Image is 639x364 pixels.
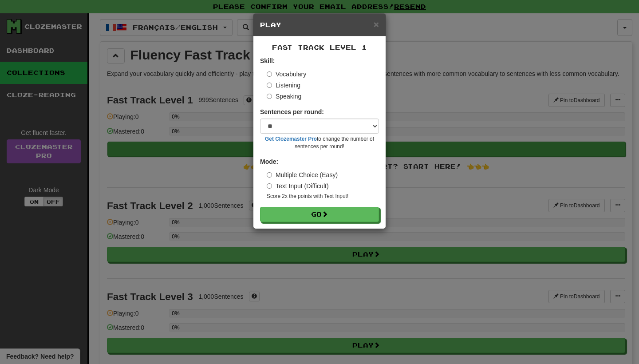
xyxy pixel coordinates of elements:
span: × [374,19,379,29]
strong: Mode: [260,158,278,165]
strong: Skill: [260,57,275,64]
input: Speaking [267,94,272,99]
input: Vocabulary [267,71,272,77]
label: Multiple Choice (Easy) [267,170,338,179]
input: Multiple Choice (Easy) [267,172,272,178]
label: Vocabulary [267,70,306,79]
label: Speaking [267,92,301,101]
label: Listening [267,81,300,90]
h5: Play [260,20,379,29]
span: Fast Track Level 1 [272,44,367,51]
button: Close [374,20,379,29]
label: Text Input (Difficult) [267,182,329,190]
button: Go [260,207,379,222]
a: Get Clozemaster Pro [265,136,317,142]
input: Text Input (Difficult) [267,183,272,189]
small: to change the number of sentences per round! [260,135,379,150]
small: Score 2x the points with Text Input ! [267,193,379,200]
label: Sentences per round: [260,107,324,116]
input: Listening [267,83,272,88]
